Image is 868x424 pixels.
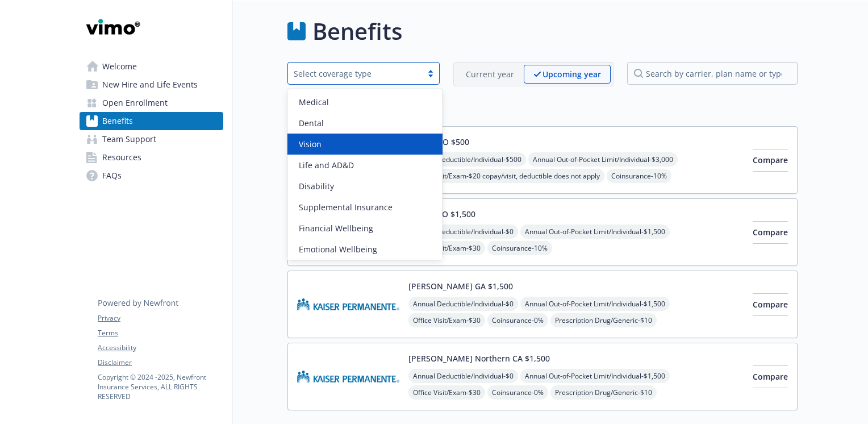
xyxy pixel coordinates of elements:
[299,117,324,129] span: Dental
[299,159,354,171] span: Life and AD&D
[299,243,377,255] span: Emotional Wellbeing
[753,149,788,172] button: Compare
[542,68,601,80] p: Upcoming year
[98,343,223,353] a: Accessibility
[520,297,670,311] span: Annual Out-of-Pocket Limit/Individual - $1,500
[98,313,223,323] a: Privacy
[408,369,518,383] span: Annual Deductible/Individual - $0
[520,369,670,383] span: Annual Out-of-Pocket Limit/Individual - $1,500
[312,14,402,48] h1: Benefits
[294,68,416,80] div: Select coverage type
[408,225,518,239] span: Annual Deductible/Individual - $0
[80,57,223,76] a: Welcome
[607,169,671,183] span: Coinsurance - 10%
[102,94,168,112] span: Open Enrollment
[550,313,657,327] span: Prescription Drug/Generic - $10
[80,167,223,185] a: FAQs
[627,62,798,85] input: search by carrier, plan name or type
[487,313,548,327] span: Coinsurance - 0%
[299,138,322,150] span: Vision
[408,241,485,255] span: Office Visit/Exam - $30
[297,352,399,401] img: Kaiser Permanente Insurance Company carrier logo
[753,221,788,244] button: Compare
[408,280,513,292] button: [PERSON_NAME] GA $1,500
[102,148,141,167] span: Resources
[528,152,678,167] span: Annual Out-of-Pocket Limit/Individual - $3,000
[550,385,657,400] span: Prescription Drug/Generic - $10
[753,299,788,310] span: Compare
[408,152,526,167] span: Annual Deductible/Individual - $500
[102,112,133,130] span: Benefits
[297,280,399,329] img: Kaiser Permanente Insurance Company carrier logo
[98,358,223,368] a: Disclaimer
[487,241,552,255] span: Coinsurance - 10%
[80,148,223,167] a: Resources
[753,371,788,382] span: Compare
[102,167,122,185] span: FAQs
[287,100,798,117] h2: Medical
[753,365,788,388] button: Compare
[753,293,788,316] button: Compare
[408,297,518,311] span: Annual Deductible/Individual - $0
[408,352,550,364] button: [PERSON_NAME] Northern CA $1,500
[408,169,604,183] span: Office Visit/Exam - $20 copay/visit, deductible does not apply
[80,76,223,94] a: New Hire and Life Events
[102,57,137,76] span: Welcome
[299,180,334,192] span: Disability
[80,130,223,148] a: Team Support
[408,385,485,400] span: Office Visit/Exam - $30
[408,313,485,327] span: Office Visit/Exam - $30
[753,155,788,165] span: Compare
[102,76,198,94] span: New Hire and Life Events
[299,201,393,213] span: Supplemental Insurance
[98,372,223,401] p: Copyright © 2024 - 2025 , Newfront Insurance Services, ALL RIGHTS RESERVED
[487,385,548,400] span: Coinsurance - 0%
[753,227,788,238] span: Compare
[520,225,670,239] span: Annual Out-of-Pocket Limit/Individual - $1,500
[80,112,223,130] a: Benefits
[299,96,329,108] span: Medical
[98,328,223,338] a: Terms
[80,94,223,112] a: Open Enrollment
[299,222,373,234] span: Financial Wellbeing
[466,68,514,80] p: Current year
[102,130,156,148] span: Team Support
